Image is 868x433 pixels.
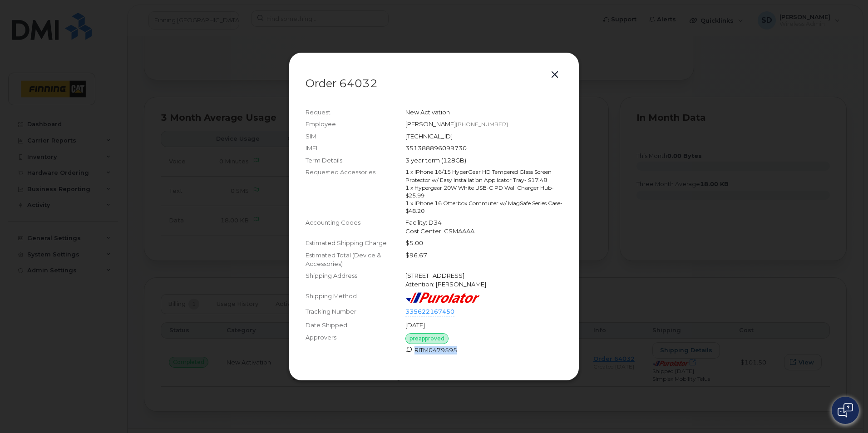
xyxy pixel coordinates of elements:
div: 1 x iPhone 16 Otterbox Commuter w/ MagSafe Series Case [405,199,562,215]
div: Term Details [306,156,405,165]
div: [DATE] [405,321,562,330]
img: Open chat [838,403,853,418]
div: Date Shipped [306,321,405,330]
span: - $25.99 [405,184,554,199]
div: 1 x Hypergear 20W White USB-C PD Wall Charger Hub [405,184,562,199]
div: Shipping Method [306,292,405,304]
div: Cost Center: CSMAAAA [405,227,562,236]
div: $5.00 [405,239,562,247]
div: IMEI [306,144,405,153]
div: Tracking Number [306,307,405,317]
div: [STREET_ADDRESS] [405,271,562,280]
div: Estimated Shipping Charge [306,239,405,247]
span: [PHONE_NUMBER] [456,121,508,128]
div: Shipping Address [306,271,405,288]
p: Order 64032 [306,78,562,89]
div: RITM0479595 [405,346,562,354]
div: Attention: [PERSON_NAME] [405,280,562,289]
img: purolator-9dc0d6913a5419968391dc55414bb4d415dd17fc9089aa56d78149fa0af40473.png [405,292,480,304]
div: 351388896099730 [405,144,562,153]
div: $96.67 [405,251,562,268]
a: Open shipping details in new tab [454,308,462,315]
div: Requested Accessories [306,168,405,215]
div: Facility: D34 [405,218,562,227]
a: 335622167450 [405,307,454,316]
div: Approvers [306,333,405,354]
div: 1 x iPhone 16/15 HyperGear HD Tempered Glass Screen Protector w/ Easy Installation Applicator Tray [405,168,562,183]
div: Accounting Codes [306,218,405,235]
div: [PERSON_NAME] [405,120,562,128]
div: New Activation [405,108,562,117]
div: Estimated Total (Device & Accessories) [306,251,405,268]
div: Request [306,108,405,117]
span: - $17.48 [524,177,547,183]
span: - $48.20 [405,200,562,214]
div: SIM [306,132,405,141]
div: 3 year term (128GB) [405,156,562,165]
div: preapproved [405,333,449,344]
div: [TECHNICAL_ID] [405,132,562,141]
div: Employee [306,120,405,128]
